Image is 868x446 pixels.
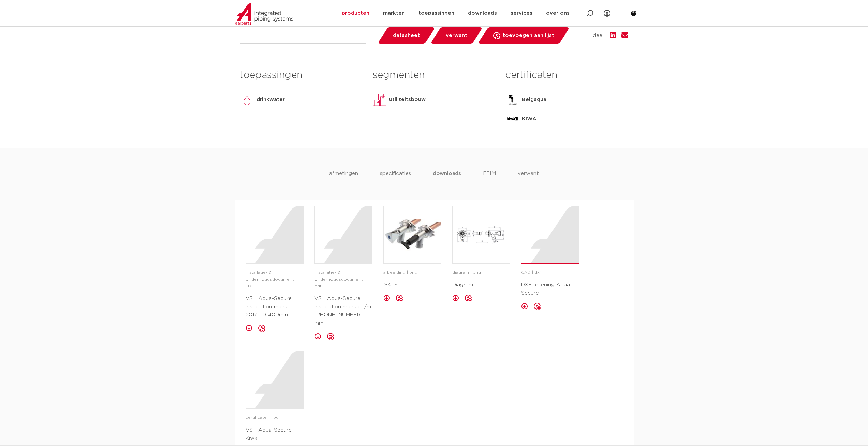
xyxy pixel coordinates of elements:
li: downloads [433,170,461,189]
img: drinkwater [240,93,254,107]
span: deel: [593,31,604,40]
img: image for Diagram [453,206,510,263]
p: VSH Aqua-Secure installation manual t/m [PHONE_NUMBER] mm [314,295,372,327]
p: KIWA [522,115,536,123]
li: verwant [518,170,539,189]
a: datasheet [377,27,435,44]
span: datasheet [393,30,420,41]
p: afbeelding | png [383,269,441,276]
p: installatie- & onderhoudsdocument | pdf [314,269,372,290]
li: ETIM [483,170,496,189]
img: utiliteitsbouw [373,93,386,107]
h3: segmenten [373,68,495,82]
h3: toepassingen [240,68,363,82]
p: installatie- & onderhoudsdocument | PDF [246,269,304,290]
p: Belgaqua [522,96,546,104]
img: KIWA [505,112,519,126]
li: specificaties [380,170,411,189]
p: drinkwater [256,96,285,104]
p: diagram | png [452,269,510,276]
a: image for Diagram [452,206,510,264]
p: Diagram [452,281,510,289]
p: CAD | dxf [521,269,579,276]
img: Belgaqua [505,93,519,107]
h3: certificaten [505,68,628,82]
a: verwant [430,27,483,44]
span: toevoegen aan lijst [503,30,554,41]
a: image for GK116 [383,206,441,264]
p: utiliteitsbouw [389,96,426,104]
p: VSH Aqua-Secure Kiwa [246,426,304,443]
span: verwant [446,30,467,41]
p: GK116 [383,281,441,289]
img: image for GK116 [384,206,441,263]
p: certificaten | pdf [246,414,304,421]
li: afmetingen [329,170,358,189]
p: DXF tekening Aqua-Secure [521,281,579,297]
p: VSH Aqua-Secure installation manual 2017 110-400mm [246,295,304,319]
